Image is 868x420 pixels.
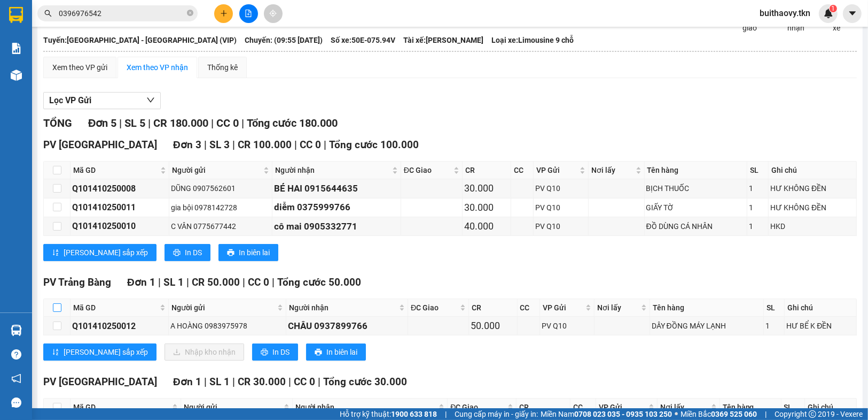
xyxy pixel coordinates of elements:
[646,182,746,194] div: BỊCH THUỐC
[660,401,709,413] span: Nơi lấy
[681,408,757,420] span: Miền Bắc
[261,348,268,357] span: printer
[173,249,181,257] span: printer
[49,94,91,107] span: Lọc VP Gửi
[843,4,862,23] button: caret-down
[186,276,189,288] span: |
[591,164,633,176] span: Nơi lấy
[315,348,322,357] span: printer
[209,139,230,151] span: SL 3
[43,36,237,44] b: Tuyến: [GEOGRAPHIC_DATA] - [GEOGRAPHIC_DATA] (VIP)
[238,376,286,388] span: CR 30.000
[599,401,646,413] span: VP Gửi
[127,276,155,288] span: Đơn 1
[165,343,244,361] button: downloadNhập kho nhận
[64,247,148,258] span: [PERSON_NAME] sắp xếp
[220,10,228,17] span: plus
[43,244,157,261] button: sort-ascending[PERSON_NAME] sắp xếp
[11,373,21,384] span: notification
[785,299,856,317] th: Ghi chú
[534,179,589,198] td: PV Q10
[711,410,757,418] strong: 0369 525 060
[119,117,122,129] span: |
[450,401,505,413] span: ĐC Giao
[72,182,167,195] div: Q101410250008
[848,9,857,18] span: caret-down
[13,13,67,67] img: logo.jpg
[243,276,245,288] span: |
[171,302,275,314] span: Người gửi
[288,319,406,333] div: CHÂU 0937899766
[403,34,483,46] span: Tài xế: [PERSON_NAME]
[204,139,207,151] span: |
[73,302,158,314] span: Mã GD
[11,70,22,81] img: warehouse-icon
[272,276,275,288] span: |
[464,219,509,234] div: 40.000
[43,139,157,151] span: PV [GEOGRAPHIC_DATA]
[675,412,678,416] span: ⚪️
[574,410,672,418] strong: 0708 023 035 - 0935 103 250
[331,34,395,46] span: Số xe: 50E-075.94V
[534,217,589,236] td: PV Q10
[43,376,157,388] span: PV [GEOGRAPHIC_DATA]
[245,10,252,17] span: file-add
[765,320,783,332] div: 1
[535,182,587,194] div: PV Q10
[71,217,169,236] td: Q101410250010
[232,139,235,151] span: |
[245,34,323,46] span: Chuyến: (09:55 [DATE])
[173,139,201,151] span: Đơn 3
[184,401,281,413] span: Người gửi
[824,9,833,18] img: icon-new-feature
[511,162,534,179] th: CC
[163,276,184,288] span: SL 1
[770,220,855,232] div: HKD
[43,117,72,129] span: TỔNG
[71,179,169,198] td: Q101410250008
[11,398,21,408] span: message
[100,26,447,40] li: [STREET_ADDRESS][PERSON_NAME]. [GEOGRAPHIC_DATA], Tỉnh [GEOGRAPHIC_DATA]
[404,164,451,176] span: ĐC Giao
[543,302,583,314] span: VP Gửi
[59,7,185,19] input: Tìm tên, số ĐT hoặc mã đơn
[192,276,240,288] span: CR 50.000
[216,117,239,129] span: CC 0
[232,376,235,388] span: |
[517,399,571,416] th: CR
[275,164,390,176] span: Người nhận
[274,200,399,215] div: diễm 0375999766
[542,320,592,332] div: PV Q10
[158,276,161,288] span: |
[11,43,22,54] img: solution-icon
[211,117,214,129] span: |
[391,410,437,418] strong: 1900 633 818
[463,162,511,179] th: CR
[88,117,116,129] span: Đơn 5
[720,399,781,416] th: Tên hàng
[765,408,767,420] span: |
[570,399,596,416] th: CC
[645,162,748,179] th: Tên hàng
[277,276,361,288] span: Tổng cước 50.000
[318,376,320,388] span: |
[214,4,233,23] button: plus
[749,202,767,213] div: 1
[52,62,107,73] div: Xem theo VP gửi
[153,117,208,129] span: CR 180.000
[148,117,151,129] span: |
[52,348,59,357] span: sort-ascending
[650,299,764,317] th: Tên hàng
[73,401,170,413] span: Mã GD
[71,198,169,217] td: Q101410250011
[172,164,261,176] span: Người gửi
[646,220,746,232] div: ĐỒ DÙNG CÁ NHÂN
[831,5,835,12] span: 1
[252,343,298,361] button: printerIn DS
[781,399,805,416] th: SL
[43,343,157,361] button: sort-ascending[PERSON_NAME] sắp xếp
[171,220,270,232] div: C VÂN 0775677442
[71,317,169,335] td: Q101410250012
[124,117,145,129] span: SL 5
[830,5,837,12] sup: 1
